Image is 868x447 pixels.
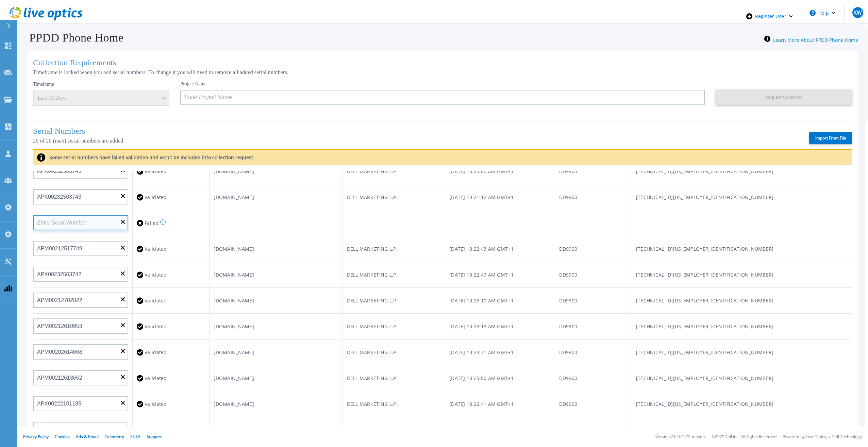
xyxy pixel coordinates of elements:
[632,365,852,391] td: [TECHNICAL_ID][US_EMPLOYER_IDENTIFICATION_NUMBER]
[33,215,128,230] input: Enter Serial Number
[343,184,445,210] td: DELL MARKETING L.P.
[632,159,852,184] td: [TECHNICAL_ID][US_EMPLOYER_IDENTIFICATION_NUMBER]
[773,37,858,43] a: Learn More About PPDD Phone Home
[343,236,445,262] td: DELL MARKETING L.P.
[33,344,128,360] input: Enter Serial Number
[632,391,852,417] td: [TECHNICAL_ID][US_EMPLOYER_IDENTIFICATION_NUMBER]
[555,288,632,314] td: DD9900
[55,434,70,440] a: Cookies
[343,391,445,417] td: DELL MARKETING L.P.
[33,138,222,144] p: 20 of 20 (max) serial numbers are added.
[33,422,128,437] input: Enter Serial Number
[137,294,205,307] div: Validated
[137,268,205,281] div: Validated
[137,243,205,255] div: Validated
[445,184,555,210] td: [DATE] 10:21:12 AM GMT+1
[137,165,205,178] div: Validated
[180,82,206,86] label: Project Name
[445,288,555,314] td: [DATE] 10:23:10 AM GMT+1
[632,340,852,365] td: [TECHNICAL_ID][US_EMPLOYER_IDENTIFICATION_NUMBER]
[137,346,205,359] div: Validated
[33,396,128,411] input: Enter Serial Number
[20,31,123,44] h1: PPDD Phone Home
[555,262,632,288] td: DD9900
[445,236,555,262] td: [DATE] 10:22:43 AM GMT+1
[632,288,852,314] td: [TECHNICAL_ID][US_EMPLOYER_IDENTIFICATION_NUMBER]
[555,159,632,184] td: DD9900
[555,365,632,391] td: DD9900
[33,189,128,204] input: Enter Serial Number
[137,424,205,436] div: Validated
[632,236,852,262] td: [TECHNICAL_ID][US_EMPLOYER_IDENTIFICATION_NUMBER]
[33,293,128,308] input: Enter Serial Number
[555,184,632,210] td: DD9900
[738,3,801,30] div: Register User
[445,365,555,391] td: [DATE] 10:25:00 AM GMT+1
[445,314,555,340] td: [DATE] 10:23:13 AM GMT+1
[343,159,445,184] td: DELL MARKETING L.P.
[33,370,128,385] input: Enter Serial Number
[210,391,343,417] td: [DOMAIN_NAME]
[555,236,632,262] td: DD9900
[343,288,445,314] td: DELL MARKETING L.P.
[33,127,222,136] h1: Serial Numbers
[445,262,555,288] td: [DATE] 10:22:47 AM GMT+1
[655,435,705,439] li: Version: 2.0.0.1575-master
[210,236,343,262] td: [DOMAIN_NAME]
[801,3,844,23] button: Help
[137,191,205,203] div: Validated
[210,365,343,391] td: [DOMAIN_NAME]
[555,340,632,365] td: DD9800
[76,434,99,440] a: Ads & Email
[33,318,128,334] input: Enter Serial Number
[445,417,555,443] td: [DATE] 10:26:40 AM GMT+1
[33,69,852,76] p: Timeframe is locked when you add serial numbers. To change it you will need to remove all added s...
[33,267,128,282] input: Enter Serial Number
[555,417,632,443] td: DD VE
[180,90,704,105] input: Enter Project Name
[716,89,852,105] button: Request Collection
[445,391,555,417] td: [DATE] 10:26:41 AM GMT+1
[632,417,852,443] td: [TECHNICAL_ID][US_EMPLOYER_IDENTIFICATION_NUMBER]
[210,184,343,210] td: [DOMAIN_NAME]
[632,184,852,210] td: [TECHNICAL_ID][US_EMPLOYER_IDENTIFICATION_NUMBER]
[23,434,49,440] a: Privacy Policy
[343,340,445,365] td: DELL MARKETING L.P.
[33,58,852,67] h1: Collection Requirements
[210,159,343,184] td: [DOMAIN_NAME]
[809,132,852,144] label: Import From File
[33,82,54,87] label: Timeframe
[105,434,124,440] a: Telemetry
[130,434,140,440] a: EULA
[343,262,445,288] td: DELL MARKETING L.P.
[210,417,343,443] td: [DOMAIN_NAME]
[137,398,205,410] div: Validated
[632,314,852,340] td: [TECHNICAL_ID][US_EMPLOYER_IDENTIFICATION_NUMBER]
[33,241,128,256] input: Enter Serial Number
[445,340,555,365] td: [DATE] 10:23:31 AM GMT+1
[45,154,254,161] label: Some serial numbers have failed validation and won't be included into collection request.
[783,435,862,439] li: Powered by Live Optics, a Dell Technology
[137,217,205,229] div: Failed
[343,365,445,391] td: DELL MARKETING L.P.
[33,163,128,179] input: Enter Serial Number
[210,288,343,314] td: [DOMAIN_NAME]
[137,372,205,384] div: Validated
[555,314,632,340] td: DD9900
[147,434,162,440] a: Support
[445,159,555,184] td: [DATE] 10:20:00 AM GMT+1
[712,435,777,439] li: © 2025 Dell Inc. All Rights Reserved
[555,391,632,417] td: DD9900
[632,262,852,288] td: [TECHNICAL_ID][US_EMPLOYER_IDENTIFICATION_NUMBER]
[210,340,343,365] td: [DOMAIN_NAME]
[137,320,205,333] div: Validated
[210,314,343,340] td: [DOMAIN_NAME]
[210,262,343,288] td: [DOMAIN_NAME]
[343,314,445,340] td: DELL MARKETING L.P.
[853,10,862,15] span: KW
